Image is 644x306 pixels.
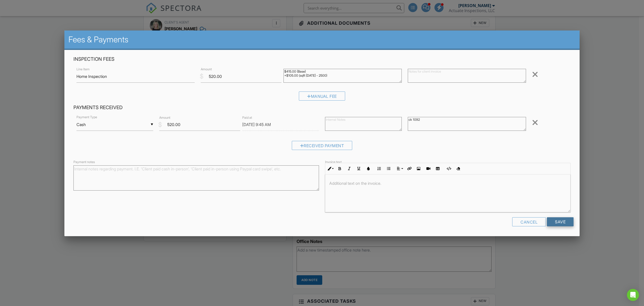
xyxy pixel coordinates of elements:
a: Manual Fee [299,95,345,100]
label: Amount [159,115,170,120]
button: Clear Formatting [453,164,463,173]
button: Bold (Ctrl+B) [335,164,344,173]
textarea: $415.00 (Base) +$105.00 (sqft [DATE] - 2500) [284,69,402,83]
button: Insert Table [433,164,442,173]
label: Invoice text [325,160,342,164]
button: Code View [444,164,453,173]
div: $ [158,120,162,129]
label: Paid at [242,115,252,120]
button: Insert Video [423,164,433,173]
button: Inline Style [325,164,335,173]
a: Received Payment [292,144,352,149]
div: Received Payment [292,141,352,150]
label: Payment Type [76,115,97,119]
h4: Payments Received [73,104,571,111]
button: Underline (Ctrl+U) [354,164,364,173]
button: Colors [364,164,373,173]
label: Amount [201,67,212,72]
div: Cancel [512,217,546,226]
div: Open Intercom Messenger [627,289,639,301]
div: Manual Fee [299,91,345,101]
button: Unordered List [384,164,393,173]
button: Ordered List [374,164,384,173]
label: Line Item [76,67,90,72]
button: Align [395,164,404,173]
textarea: ck 1092 [408,117,526,131]
input: Save [547,217,574,226]
h4: Inspection Fees [73,56,571,63]
label: Payment notes [73,160,95,164]
button: Insert Image (Ctrl+P) [414,164,423,173]
div: $ [200,72,204,81]
button: Italic (Ctrl+I) [344,164,354,173]
button: Insert Link (Ctrl+K) [404,164,414,173]
h2: Fees & Payments [68,35,576,45]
